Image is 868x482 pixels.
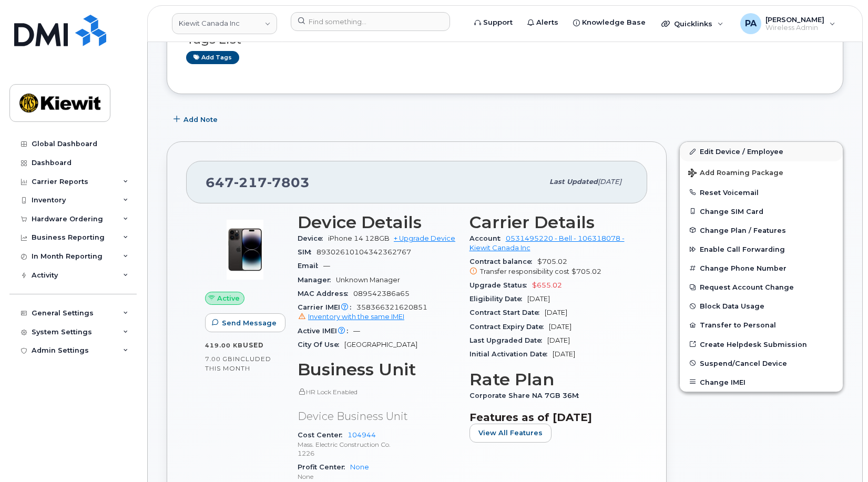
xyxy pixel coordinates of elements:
[298,303,457,322] span: 358366321620851
[298,463,350,471] span: Profit Center
[680,240,843,259] button: Enable Call Forwarding
[353,327,360,335] span: —
[298,313,404,321] a: Inventory with the same IMEI
[316,248,411,256] span: 89302610104342362767
[680,221,843,240] button: Change Plan / Features
[298,472,457,481] p: None
[206,175,310,190] span: 647
[298,360,457,379] h3: Business Unit
[680,259,843,278] button: Change Phone Number
[469,392,584,399] span: Corporate Share NA 7GB 36M
[469,309,545,316] span: Contract Start Date
[571,268,601,275] span: $705.02
[483,17,513,28] span: Support
[298,234,328,242] span: Device
[298,213,457,232] h3: Device Details
[353,290,410,298] span: 089542386a65
[680,335,843,354] a: Create Helpdesk Submission
[186,33,824,46] h3: Tags List
[298,290,353,298] span: MAC Address
[298,387,457,396] p: HR Lock Enabled
[700,226,786,234] span: Change Plan / Features
[654,13,731,34] div: Quicklinks
[298,449,457,458] p: 1226
[205,355,271,372] span: included this month
[298,431,348,439] span: Cost Center
[527,295,550,303] span: [DATE]
[765,15,824,24] span: [PERSON_NAME]
[553,350,575,358] span: [DATE]
[680,278,843,296] button: Request Account Change
[222,318,277,328] span: Send Message
[167,110,227,129] button: Add Note
[172,13,277,34] a: Kiewit Canada Inc
[765,24,824,32] span: Wireless Admin
[234,175,267,190] span: 217
[532,281,562,289] span: $655.02
[344,341,417,348] span: [GEOGRAPHIC_DATA]
[745,17,757,30] span: PA
[183,115,218,125] span: Add Note
[291,12,450,31] input: Find something...
[350,463,369,471] a: None
[217,293,240,303] span: Active
[298,262,323,270] span: Email
[267,175,310,190] span: 7803
[469,295,527,303] span: Eligibility Date
[469,234,506,242] span: Account
[213,218,277,281] img: image20231002-3703462-njx0qo.jpeg
[469,370,629,389] h3: Rate Plan
[186,51,239,64] a: Add tags
[469,323,549,331] span: Contract Expiry Date
[243,341,264,349] span: used
[680,373,843,392] button: Change IMEI
[205,342,243,349] span: 419.00 KB
[298,327,353,335] span: Active IMEI
[469,281,532,289] span: Upgrade Status
[205,313,285,332] button: Send Message
[520,12,566,33] a: Alerts
[469,258,537,265] span: Contract balance
[680,183,843,202] button: Reset Voicemail
[469,258,629,276] span: $705.02
[582,17,646,28] span: Knowledge Base
[298,440,457,449] p: Mass. Electric Construction Co.
[822,436,860,474] iframe: Messenger Launcher
[298,276,336,284] span: Manager
[394,234,455,242] a: + Upgrade Device
[549,323,571,331] span: [DATE]
[680,161,843,183] button: Add Roaming Package
[680,142,843,161] a: Edit Device / Employee
[733,13,843,34] div: Paul Andrews
[298,409,457,424] p: Device Business Unit
[598,178,621,186] span: [DATE]
[298,248,316,256] span: SIM
[674,19,712,28] span: Quicklinks
[545,309,567,316] span: [DATE]
[680,202,843,221] button: Change SIM Card
[469,411,629,424] h3: Features as of [DATE]
[680,315,843,334] button: Transfer to Personal
[469,424,552,443] button: View All Features
[469,350,553,358] span: Initial Activation Date
[469,213,629,232] h3: Carrier Details
[298,303,356,311] span: Carrier IMEI
[700,359,787,367] span: Suspend/Cancel Device
[478,428,543,438] span: View All Features
[323,262,330,270] span: —
[469,234,625,252] a: 0531495220 - Bell - 106318078 - Kiewit Canada Inc
[205,355,233,363] span: 7.00 GB
[336,276,400,284] span: Unknown Manager
[536,17,558,28] span: Alerts
[547,336,570,344] span: [DATE]
[700,245,785,253] span: Enable Call Forwarding
[480,268,569,275] span: Transfer responsibility cost
[298,341,344,348] span: City Of Use
[328,234,390,242] span: iPhone 14 128GB
[469,336,547,344] span: Last Upgraded Date
[348,431,376,439] a: 104944
[308,313,404,321] span: Inventory with the same IMEI
[688,169,783,179] span: Add Roaming Package
[566,12,653,33] a: Knowledge Base
[467,12,520,33] a: Support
